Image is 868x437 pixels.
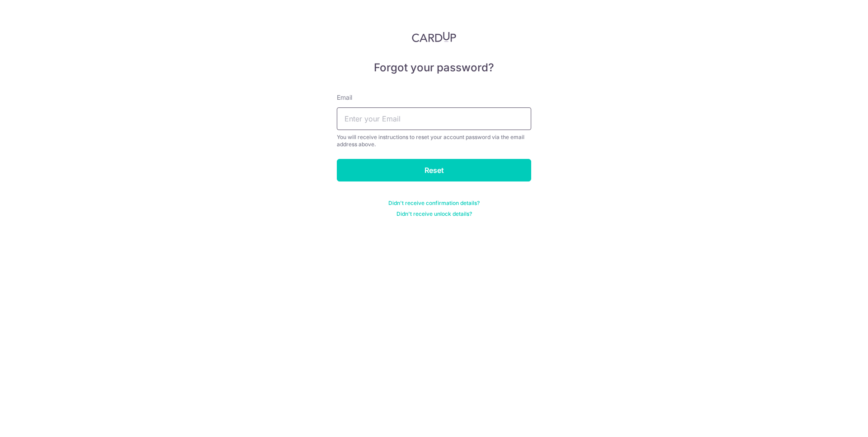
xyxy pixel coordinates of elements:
a: Didn't receive confirmation details? [388,200,480,207]
input: Reset [337,159,531,181]
label: Email [337,93,352,102]
h5: Forgot your password? [337,60,531,75]
div: You will receive instructions to reset your account password via the email address above. [337,134,531,148]
a: Didn't receive unlock details? [396,210,472,218]
input: Enter your Email [337,107,531,130]
img: CardUp Logo [412,32,456,42]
